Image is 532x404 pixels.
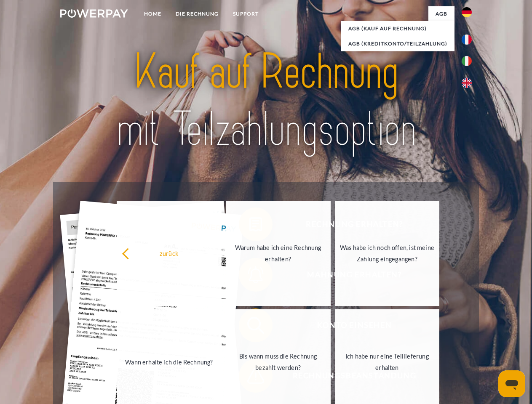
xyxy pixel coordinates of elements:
a: AGB (Kreditkonto/Teilzahlung) [341,36,454,51]
div: Bis wann muss die Rechnung bezahlt werden? [231,351,326,373]
img: de [462,7,472,17]
img: fr [462,35,472,45]
div: Was habe ich noch offen, ist meine Zahlung eingegangen? [340,242,435,265]
div: Wann erhalte ich die Rechnung? [122,356,217,367]
a: Was habe ich noch offen, ist meine Zahlung eingegangen? [335,201,440,306]
img: en [462,78,472,88]
a: AGB (Kauf auf Rechnung) [341,21,454,36]
img: logo-powerpay-white.svg [60,9,128,18]
a: DIE RECHNUNG [168,6,226,21]
a: agb [428,6,454,21]
img: title-powerpay_de.svg [80,40,452,161]
iframe: Schaltfläche zum Öffnen des Messaging-Fensters [498,370,525,397]
a: SUPPORT [226,6,266,21]
img: it [462,56,472,66]
div: zurück [122,247,217,259]
div: Warum habe ich eine Rechnung erhalten? [231,242,326,265]
div: Ich habe nur eine Teillieferung erhalten [340,351,435,373]
a: Home [137,6,168,21]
